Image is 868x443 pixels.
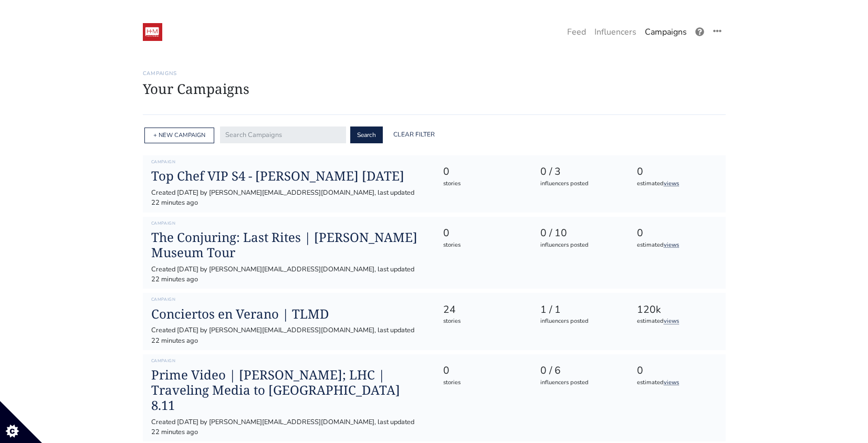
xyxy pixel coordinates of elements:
[540,180,619,188] div: influencers posted
[443,317,521,326] div: stories
[443,226,521,241] div: 0
[220,126,346,143] input: Search Campaigns
[151,297,426,302] h6: Campaign
[151,230,426,260] a: The Conjuring: Last Rites | [PERSON_NAME] Museum Tour
[637,226,715,241] div: 0
[540,164,619,180] div: 0 / 3
[664,317,679,325] a: views
[143,23,162,41] img: 19:52:48_1547236368
[540,241,619,250] div: influencers posted
[540,302,619,318] div: 1 / 1
[664,241,679,249] a: views
[443,180,521,188] div: stories
[143,81,726,97] h1: Your Campaigns
[443,164,521,180] div: 0
[641,22,691,43] a: Campaigns
[590,22,641,43] a: Influencers
[151,358,426,364] h6: Campaign
[443,241,521,250] div: stories
[540,317,619,326] div: influencers posted
[443,378,521,387] div: stories
[143,70,726,77] h6: Campaigns
[151,221,426,226] h6: Campaign
[151,168,426,184] a: Top Chef VIP S4 - [PERSON_NAME] [DATE]
[151,367,426,413] a: Prime Video | [PERSON_NAME]; LHC | Traveling Media to [GEOGRAPHIC_DATA] 8.11
[664,180,679,187] a: views
[443,302,521,318] div: 24
[637,378,715,387] div: estimated
[637,180,715,188] div: estimated
[637,317,715,326] div: estimated
[387,126,441,143] a: Clear Filter
[151,325,426,345] div: Created [DATE] by [PERSON_NAME][EMAIL_ADDRESS][DOMAIN_NAME], last updated 22 minutes ago
[151,307,426,322] a: Conciertos en Verano | TLMD
[664,378,679,386] a: views
[540,378,619,387] div: influencers posted
[151,160,426,165] h6: Campaign
[350,126,383,143] button: Search
[540,363,619,378] div: 0 / 6
[151,188,426,208] div: Created [DATE] by [PERSON_NAME][EMAIL_ADDRESS][DOMAIN_NAME], last updated 22 minutes ago
[151,417,426,437] div: Created [DATE] by [PERSON_NAME][EMAIL_ADDRESS][DOMAIN_NAME], last updated 22 minutes ago
[637,363,715,378] div: 0
[540,226,619,241] div: 0 / 10
[637,241,715,250] div: estimated
[443,363,521,378] div: 0
[637,302,715,318] div: 120k
[153,131,205,139] a: + NEW CAMPAIGN
[563,22,590,43] a: Feed
[151,265,426,284] div: Created [DATE] by [PERSON_NAME][EMAIL_ADDRESS][DOMAIN_NAME], last updated 22 minutes ago
[637,164,715,180] div: 0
